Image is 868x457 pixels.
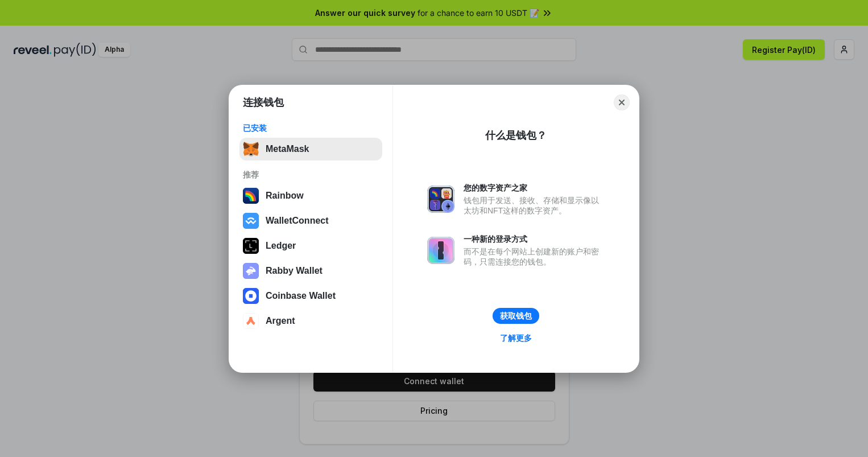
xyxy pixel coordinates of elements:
button: Rainbow [239,184,382,207]
div: 什么是钱包？ [485,129,547,142]
div: MetaMask [266,144,309,154]
button: Argent [239,310,382,332]
div: 您的数字资产之家 [464,183,605,193]
div: 了解更多 [500,333,532,343]
button: 获取钱包 [493,308,539,324]
img: svg+xml,%3Csvg%20xmlns%3D%22http%3A%2F%2Fwww.w3.org%2F2000%2Fsvg%22%20fill%3D%22none%22%20viewBox... [427,186,454,213]
img: svg+xml,%3Csvg%20width%3D%2228%22%20height%3D%2228%22%20viewBox%3D%220%200%2028%2028%22%20fill%3D... [243,213,259,229]
button: MetaMask [239,138,382,160]
div: 推荐 [243,170,379,180]
button: Close [614,94,630,110]
img: svg+xml,%3Csvg%20width%3D%2228%22%20height%3D%2228%22%20viewBox%3D%220%200%2028%2028%22%20fill%3D... [243,288,259,304]
div: 一种新的登录方式 [464,234,605,244]
h1: 连接钱包 [243,96,284,109]
a: 了解更多 [493,331,539,345]
button: Ledger [239,234,382,257]
div: Argent [266,316,295,326]
img: svg+xml,%3Csvg%20width%3D%2228%22%20height%3D%2228%22%20viewBox%3D%220%200%2028%2028%22%20fill%3D... [243,313,259,329]
div: 而不是在每个网站上创建新的账户和密码，只需连接您的钱包。 [464,246,605,267]
div: 钱包用于发送、接收、存储和显示像以太坊和NFT这样的数字资产。 [464,195,605,216]
button: WalletConnect [239,209,382,232]
div: Rainbow [266,191,304,201]
div: Coinbase Wallet [266,291,336,301]
img: svg+xml,%3Csvg%20xmlns%3D%22http%3A%2F%2Fwww.w3.org%2F2000%2Fsvg%22%20width%3D%2228%22%20height%3... [243,238,259,254]
div: Ledger [266,241,296,251]
div: WalletConnect [266,216,329,226]
button: Coinbase Wallet [239,285,382,307]
div: 获取钱包 [500,311,532,321]
button: Rabby Wallet [239,260,382,282]
img: svg+xml,%3Csvg%20xmlns%3D%22http%3A%2F%2Fwww.w3.org%2F2000%2Fsvg%22%20fill%3D%22none%22%20viewBox... [243,263,259,279]
img: svg+xml,%3Csvg%20xmlns%3D%22http%3A%2F%2Fwww.w3.org%2F2000%2Fsvg%22%20fill%3D%22none%22%20viewBox... [427,237,454,264]
img: svg+xml,%3Csvg%20width%3D%22120%22%20height%3D%22120%22%20viewBox%3D%220%200%20120%20120%22%20fil... [243,188,259,204]
div: Rabby Wallet [266,266,323,276]
img: svg+xml,%3Csvg%20fill%3D%22none%22%20height%3D%2233%22%20viewBox%3D%220%200%2035%2033%22%20width%... [243,141,259,157]
div: 已安装 [243,123,379,133]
